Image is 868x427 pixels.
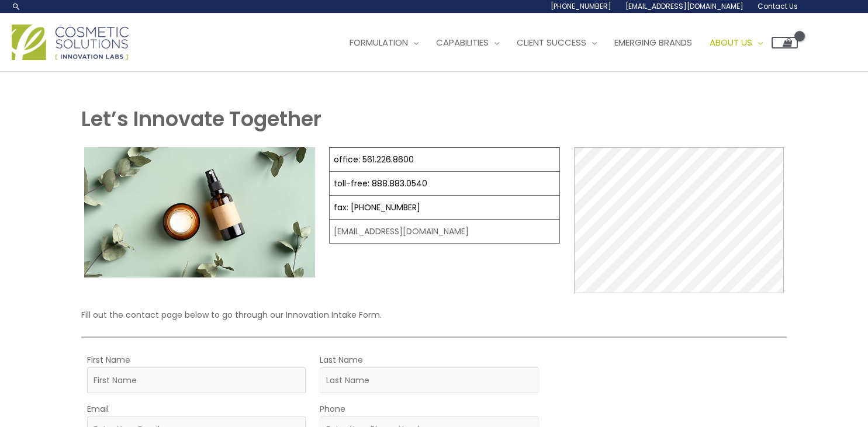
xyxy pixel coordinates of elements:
[87,401,109,416] label: Email
[517,36,586,48] span: Client Success
[772,37,798,48] a: View Shopping Cart, empty
[606,25,701,60] a: Emerging Brands
[625,1,743,11] span: [EMAIL_ADDRESS][DOMAIN_NAME]
[12,2,21,11] a: Search icon link
[710,36,752,48] span: About Us
[320,401,345,416] label: Phone
[701,25,772,60] a: About Us
[334,154,414,165] a: office: 561.226.8600
[332,25,798,60] nav: Site Navigation
[427,25,508,60] a: Capabilities
[436,36,489,48] span: Capabilities
[334,178,427,189] a: toll-free: 888.883.0540
[551,1,611,11] span: [PHONE_NUMBER]
[12,25,129,60] img: Cosmetic Solutions Logo
[81,307,787,322] p: Fill out the contact page below to go through our Innovation Intake Form.
[341,25,427,60] a: Formulation
[84,147,315,277] img: Contact page image for private label skincare manufacturer Cosmetic solutions shows a skin care b...
[758,1,798,11] span: Contact Us
[334,202,420,213] a: fax: [PHONE_NUMBER]
[329,220,559,244] td: [EMAIL_ADDRESS][DOMAIN_NAME]
[320,367,538,393] input: Last Name
[81,105,321,133] strong: Let’s Innovate Together
[508,25,606,60] a: Client Success
[87,367,306,393] input: First Name
[320,352,363,367] label: Last Name
[614,36,692,48] span: Emerging Brands
[350,36,408,48] span: Formulation
[87,352,130,367] label: First Name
